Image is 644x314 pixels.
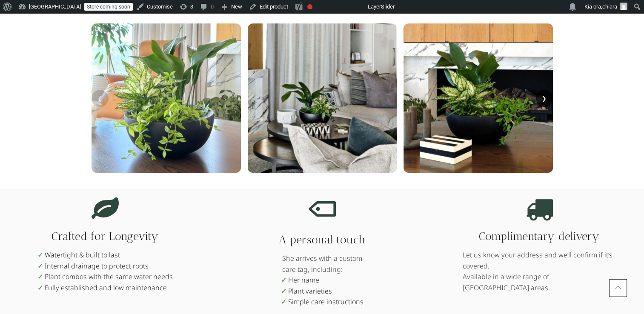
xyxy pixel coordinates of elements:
[37,250,173,261] li: Watertight & built to last
[281,297,364,308] li: Simple care instructions
[404,23,553,173] img: CasaVerde-Matilda 2
[281,275,364,286] li: Her name
[463,228,616,245] h4: Complimentary delivery
[247,23,397,173] img: CasaVerde-Matilda 3
[536,90,553,107] button: Next
[463,271,616,293] p: Available in a wide range of [GEOGRAPHIC_DATA] areas.
[281,286,364,297] li: Plant varieties
[37,271,173,283] li: Plant combos with the same water needs
[29,228,182,245] h4: Crafted for Longevity
[92,90,109,107] button: Previous
[307,4,312,9] div: Focus keyphrase not set
[463,250,616,271] p: Let us know your address and we’ll confirm if it’s covered.
[320,2,368,12] img: Views over 48 hours. Click for more Jetpack Stats.
[246,231,399,249] h4: A personal touch
[84,3,133,11] a: Store coming soon
[37,283,173,294] li: Fully established and low maintenance
[37,261,173,272] li: Internal drainage to protect roots
[602,3,617,10] span: chiara
[282,253,362,275] p: She arrives with a custom care tag, including:
[92,23,241,173] img: CasaVerde-Matilda 1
